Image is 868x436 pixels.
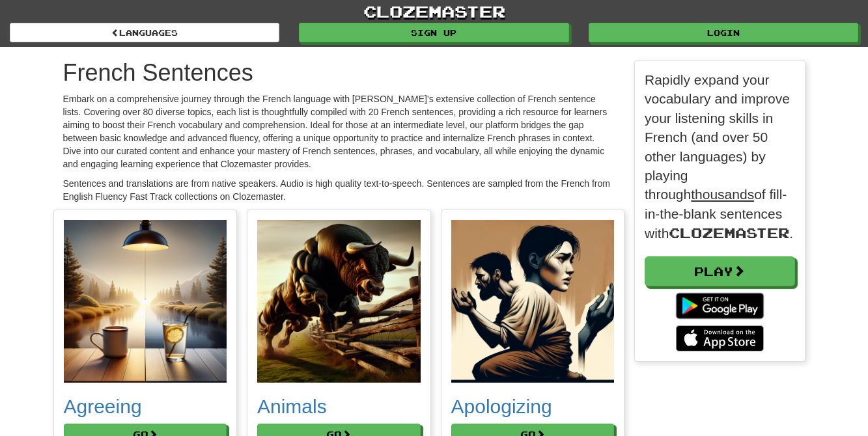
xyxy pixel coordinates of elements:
[63,60,615,86] h1: French Sentences
[10,23,279,42] a: Languages
[676,325,764,351] img: Download_on_the_App_Store_Badge_US-UK_135x40-25178aeef6eb6b83b96f5f2d004eda3bffbb37122de64afbaef7...
[669,225,789,241] span: Clozemaster
[451,220,615,383] img: 361711e4-40f5-48f2-bb49-2c1ac33148b7.small.png
[451,396,615,417] h2: Apologizing
[63,92,615,170] p: Embark on a comprehensive journey through the French language with [PERSON_NAME]'s extensive coll...
[645,256,795,286] a: Play
[691,187,754,202] u: thousands
[669,286,770,325] img: Get it on Google Play
[63,177,615,203] p: Sentences and translations are from native speakers. Audio is high quality text-to-speech. Senten...
[645,70,795,243] p: Rapidly expand your vocabulary and improve your listening skills in French (and over 50 other lan...
[257,396,421,417] h2: Animals
[299,23,568,42] a: Sign up
[64,396,227,417] h2: Agreeing
[589,23,858,42] a: Login
[257,220,421,383] img: 7bf5c0e4-b905-4040-aef1-5617776ce8b8.small.png
[64,220,227,383] img: 7bc4680e-2a63-4bef-a24f-7b845dfb07ff.small.png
